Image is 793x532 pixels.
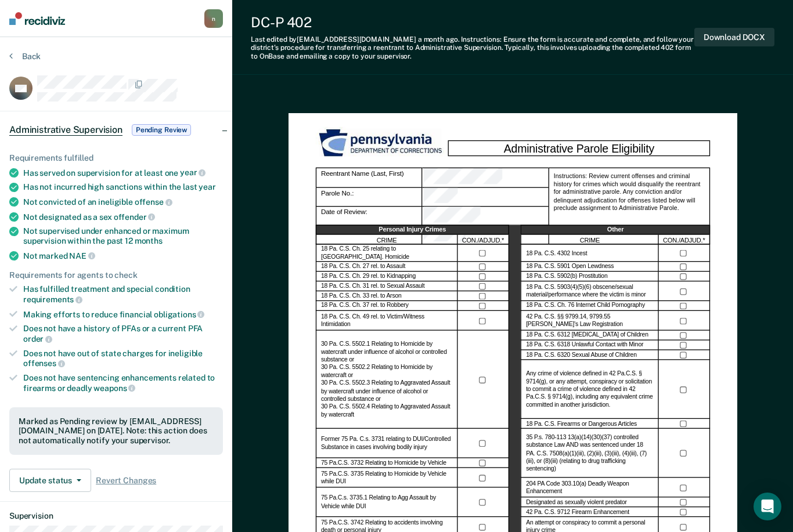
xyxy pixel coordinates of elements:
div: CON./ADJUD.* [658,235,709,245]
div: Parole No.: [315,187,421,207]
label: 18 Pa. C.S. Ch. 25 relating to [GEOGRAPHIC_DATA]. Homicide [321,245,452,261]
label: 18 Pa. C.S. Ch. 27 rel. to Assault [321,263,405,271]
label: 18 Pa. C.S. Ch. 76 Internet Child Pornography [526,302,645,310]
div: Not marked [23,251,223,261]
div: Does not have sentencing enhancements related to firearms or deadly [23,373,223,393]
span: requirements [23,295,82,304]
div: Parole No.: [422,187,548,207]
div: Marked as Pending review by [EMAIL_ADDRESS][DOMAIN_NAME] on [DATE]. Note: this action does not au... [19,417,214,446]
span: year [180,168,206,177]
div: Reentrant Name (Last, First) [422,168,548,187]
label: 18 Pa. C.S. 6320 Sexual Abuse of Children [526,352,637,360]
div: Last edited by [EMAIL_ADDRESS][DOMAIN_NAME] . Instructions: Ensure the form is accurate and compl... [251,35,694,60]
label: 204 PA Code 303.10(a) Deadly Weapon Enhancement [526,480,654,495]
div: Making efforts to reduce financial [23,309,223,320]
span: a month ago [418,35,458,44]
label: 18 Pa. C.S. Ch. 29 rel. to Kidnapping [321,273,416,281]
label: 75 Pa.C.s. 3735.1 Relating to Agg Assault by Vehicle while DUI [321,495,452,511]
span: year [199,182,215,191]
div: Does not have a history of PFAs or a current PFA order [23,324,223,343]
label: 42 Pa. C.S. §§ 9799.14, 9799.55 [PERSON_NAME]’s Law Registration [526,313,654,329]
div: Date of Review: [422,207,548,226]
div: Not convicted of an ineligible [23,197,223,207]
div: Not supervised under enhanced or maximum supervision within the past 12 [23,226,223,246]
label: 18 Pa. C.S. 4302 Incest [526,249,587,258]
label: 75 Pa.C.S. 3732 Relating to Homicide by Vehicle [321,459,446,468]
div: Has served on supervision for at least one [23,168,223,178]
span: Administrative Supervision [9,124,122,136]
span: offense [135,197,172,207]
label: 18 Pa. C.S. Firearms or Dangerous Articles [526,420,637,428]
label: 18 Pa. C.S. Ch. 49 rel. to Victim/Witness Intimidation [321,313,452,329]
div: Personal Injury Crimes [315,225,509,235]
div: Open Intercom Messenger [754,493,781,520]
div: Not designated as a sex [23,212,223,222]
button: Back [9,51,41,61]
label: 18 Pa. C.S. Ch. 31 rel. to Sexual Assault [321,283,424,291]
label: 18 Pa. C.S. 6318 Unlawful Contact with Minor [526,342,643,350]
span: months [135,236,163,245]
span: Pending Review [132,124,191,136]
div: Date of Review: [315,207,421,226]
div: Requirements fulfilled [9,153,223,163]
div: Administrative Parole Eligibility [448,140,710,157]
label: Designated as sexually violent predator [526,498,627,506]
span: offenses [23,359,65,368]
span: obligations [154,310,204,319]
button: Download DOCX [694,28,774,47]
label: 42 Pa. C.S. 9712 Firearm Enhancement [526,508,629,516]
label: 18 Pa. C.S. Ch. 37 rel. to Robbery [321,302,409,310]
label: 75 Pa.C.S. 3735 Relating to Homicide by Vehicle while DUI [321,470,452,486]
img: PDOC Logo [315,126,448,160]
span: NAE [69,251,95,260]
label: 30 Pa. C.S. 5502.1 Relating to Homicide by watercraft under influence of alcohol or controlled su... [321,341,452,419]
div: Instructions: Review current offenses and criminal history for crimes which would disqualify the ... [548,168,710,244]
div: CON./ADJUD.* [457,235,509,245]
span: weapons [93,383,135,393]
div: DC-P 402 [251,14,694,31]
div: Does not have out of state charges for ineligible [23,349,223,368]
span: offender [114,212,156,222]
label: 18 Pa. C.S. 6312 [MEDICAL_DATA] of Children [526,332,648,340]
dt: Supervision [9,511,223,521]
span: Revert Changes [96,476,156,486]
div: CRIME [315,235,457,245]
div: Reentrant Name (Last, First) [315,168,421,187]
label: 18 Pa. C.S. 5901 Open Lewdness [526,263,614,271]
label: 18 Pa. C.S. 5902(b) Prostitution [526,273,607,281]
div: Has not incurred high sanctions within the last [23,182,223,192]
label: 18 Pa. C.S. 5903(4)(5)(6) obscene/sexual material/performance where the victim is minor [526,284,654,299]
button: Update status [9,469,91,492]
label: Former 75 Pa. C.s. 3731 relating to DUI/Controlled Substance in cases involving bodily injury [321,436,452,451]
label: 18 Pa. C.S. Ch. 33 rel. to Arson [321,292,402,301]
div: Other [521,225,710,235]
label: Any crime of violence defined in 42 Pa.C.S. § 9714(g), or any attempt, conspiracy or solicitation... [526,370,654,410]
label: 35 P.s. 780-113 13(a)(14)(30)(37) controlled substance Law AND was sentenced under 18 PA. C.S. 75... [526,434,654,473]
img: Recidiviz [9,12,65,25]
div: Has fulfilled treatment and special condition [23,284,223,304]
div: CRIME [521,235,659,245]
button: n [204,9,223,28]
div: Requirements for agents to check [9,270,223,280]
